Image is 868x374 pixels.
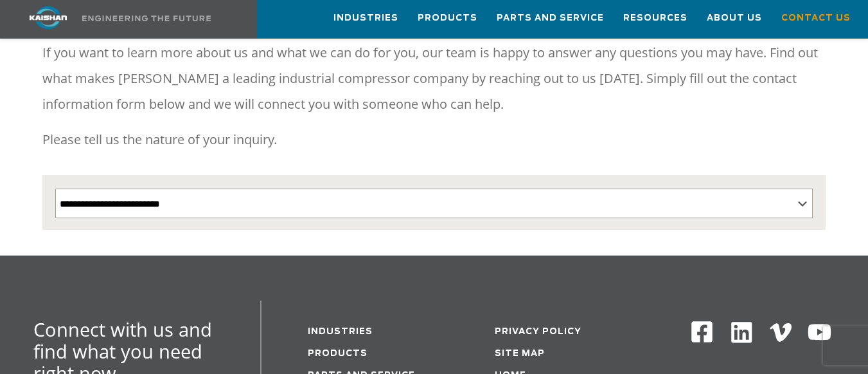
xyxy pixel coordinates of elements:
[623,1,687,35] a: Resources
[333,1,398,35] a: Industries
[690,320,714,344] img: Facebook
[308,350,368,358] a: Products
[418,1,477,35] a: Products
[623,11,687,26] span: Resources
[495,328,581,336] a: Privacy Policy
[497,11,604,26] span: Parts and Service
[497,1,604,35] a: Parts and Service
[495,350,545,358] a: Site Map
[729,320,754,345] img: Linkedin
[82,15,211,21] img: Engineering the future
[418,11,477,26] span: Products
[781,1,851,35] a: Contact Us
[781,11,851,26] span: Contact Us
[333,11,398,26] span: Industries
[707,11,762,26] span: About Us
[807,320,832,345] img: Youtube
[42,127,826,153] p: Please tell us the nature of your inquiry.
[770,323,792,342] img: Vimeo
[42,40,826,117] p: If you want to learn more about us and what we can do for you, our team is happy to answer any qu...
[308,328,373,336] a: Industries
[707,1,762,35] a: About Us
